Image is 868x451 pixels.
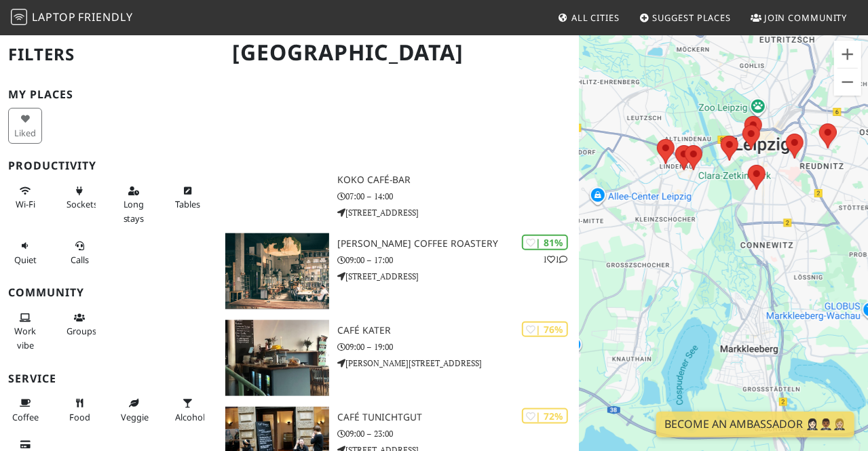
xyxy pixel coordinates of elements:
h3: Community [8,286,209,299]
a: Café Kater | 76% Café Kater 09:00 – 19:00 [PERSON_NAME][STREET_ADDRESS] [217,320,579,396]
h3: Café Tunichtgut [337,412,578,423]
button: Groups [62,307,96,342]
span: People working [14,325,36,351]
p: [STREET_ADDRESS] [337,206,578,219]
h3: Café Kater [337,325,578,336]
span: Alcohol [175,411,205,423]
button: Work vibe [8,307,42,356]
p: 1 1 [544,253,568,266]
span: Group tables [67,325,96,337]
span: Join Community [764,12,848,24]
h3: koko café-bar [337,174,578,186]
span: Long stays [124,198,145,224]
div: | 81% [522,235,568,250]
p: 09:00 – 23:00 [337,427,578,440]
span: Stable Wi-Fi [16,198,35,210]
h2: Filters [8,34,209,75]
button: Alcohol [171,392,205,428]
img: LaptopFriendly [11,9,27,25]
span: Suggest Places [653,12,732,24]
a: Join Community [745,5,853,30]
span: Veggie [121,411,149,423]
h3: Productivity [8,159,209,172]
span: Work-friendly tables [175,198,200,210]
button: Long stays [117,180,151,229]
span: Quiet [14,254,37,266]
h1: [GEOGRAPHIC_DATA] [221,34,576,71]
h3: Service [8,372,209,385]
span: Laptop [32,9,76,24]
button: Sockets [62,180,96,216]
span: All Cities [571,12,620,24]
p: [STREET_ADDRESS] [337,270,578,283]
div: | 76% [522,321,568,337]
h3: [PERSON_NAME] Coffee Roastery [337,238,578,250]
button: Calls [62,235,96,271]
span: Food [69,411,90,423]
a: Suggest Places [634,5,737,30]
p: 09:00 – 19:00 [337,340,578,353]
a: All Cities [552,5,625,30]
button: Zoom out [834,68,861,96]
p: [PERSON_NAME][STREET_ADDRESS] [337,357,578,370]
button: Veggie [117,392,151,428]
img: Franz Morish Coffee Roastery [225,233,330,309]
button: Wi-Fi [8,180,42,216]
p: 09:00 – 17:00 [337,254,578,267]
div: | 72% [522,408,568,424]
button: Food [62,392,96,428]
a: LaptopFriendly LaptopFriendly [11,6,133,30]
span: Coffee [12,411,39,423]
img: Café Kater [225,320,330,396]
button: Zoom in [834,41,861,68]
span: Power sockets [67,198,98,210]
h3: My Places [8,88,209,101]
span: Video/audio calls [71,254,89,266]
a: Franz Morish Coffee Roastery | 81% 11 [PERSON_NAME] Coffee Roastery 09:00 – 17:00 [STREET_ADDRESS] [217,233,579,309]
button: Quiet [8,235,42,271]
button: Tables [171,180,205,216]
p: 07:00 – 14:00 [337,190,578,203]
button: Coffee [8,392,42,428]
span: Friendly [78,9,132,24]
